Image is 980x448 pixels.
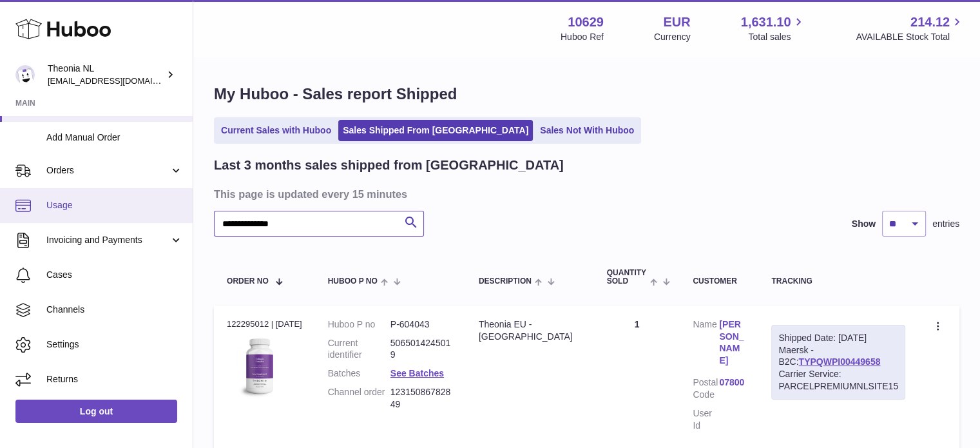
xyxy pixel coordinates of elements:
[15,65,35,84] img: info@wholesomegoods.eu
[15,400,177,423] a: Log out
[693,376,719,401] dt: Postal Code
[390,337,453,362] dd: 5065014245019
[48,75,189,86] span: [EMAIL_ADDRESS][DOMAIN_NAME]
[479,318,581,343] div: Theonia EU - [GEOGRAPHIC_DATA]
[479,277,532,286] span: Description
[771,325,905,400] div: Maersk - B2C:
[654,31,691,43] div: Currency
[227,334,291,398] img: 106291725893172.jpg
[46,164,169,177] span: Orders
[932,218,959,230] span: entries
[778,332,898,344] div: Shipped Date: [DATE]
[798,356,880,367] a: TYPQWPI00449658
[535,120,639,141] a: Sales Not With Huboo
[48,63,164,87] div: Theonia NL
[328,337,390,362] dt: Current identifier
[214,187,956,201] h3: This page is updated every 15 minutes
[328,386,390,411] dt: Channel order
[693,407,719,432] dt: User Id
[46,269,183,281] span: Cases
[561,31,604,43] div: Huboo Ref
[693,318,719,371] dt: Name
[328,318,390,331] dt: Huboo P no
[328,367,390,380] dt: Batches
[910,14,950,31] span: 214.12
[748,31,805,43] span: Total sales
[719,318,745,367] a: [PERSON_NAME]
[741,14,791,31] span: 1,631.10
[46,373,183,385] span: Returns
[568,14,604,31] strong: 10629
[46,338,183,351] span: Settings
[216,120,336,141] a: Current Sales with Huboo
[771,277,905,286] div: Tracking
[338,120,533,141] a: Sales Shipped From [GEOGRAPHIC_DATA]
[663,14,690,31] strong: EUR
[227,318,302,330] div: 122295012 | [DATE]
[227,277,269,286] span: Order No
[46,131,183,144] span: Add Manual Order
[390,368,444,378] a: See Batches
[856,14,965,43] a: 214.12 AVAILABLE Stock Total
[607,269,647,286] span: Quantity Sold
[46,199,183,211] span: Usage
[390,386,453,411] dd: 12315086782849
[778,368,898,393] div: Carrier Service: PARCELPREMIUMNLSITE15
[328,277,378,286] span: Huboo P no
[852,218,876,230] label: Show
[46,234,169,246] span: Invoicing and Payments
[214,157,564,174] h2: Last 3 months sales shipped from [GEOGRAPHIC_DATA]
[719,376,745,389] a: 07800
[693,277,745,286] div: Customer
[46,304,183,316] span: Channels
[856,31,965,43] span: AVAILABLE Stock Total
[214,84,959,104] h1: My Huboo - Sales report Shipped
[741,14,806,43] a: 1,631.10 Total sales
[390,318,453,331] dd: P-604043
